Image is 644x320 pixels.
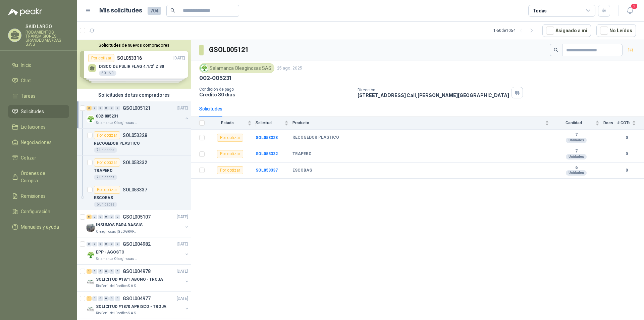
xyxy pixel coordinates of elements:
p: SOLICITUD #1870 APRISCO - TROJA [96,304,166,310]
p: GSOL005121 [123,106,151,110]
b: 0 [617,151,636,157]
div: Por cotizar [94,131,120,139]
div: 0 [104,242,109,246]
div: 0 [115,296,120,301]
p: Salamanca Oleaginosas SAS [96,120,138,126]
div: 0 [109,296,114,301]
div: 0 [98,106,103,110]
p: Condición de pago [199,87,352,92]
div: 7 Unidades [94,147,117,153]
span: Configuración [21,208,50,215]
p: [DATE] [177,214,188,220]
b: 0 [617,135,636,141]
b: ESCOBAS [292,168,312,173]
div: Por cotizar [217,150,243,158]
span: # COTs [617,121,631,125]
img: Logo peakr [8,8,42,16]
div: 0 [92,215,97,219]
p: 25 ago, 2025 [277,65,302,72]
div: Solicitudes de nuevos compradoresPor cotizarSOL053316[DATE] DISCO DE PULIR FLAG 4.1/2" Z 8080 UND... [77,40,191,89]
div: 7 Unidades [94,175,117,180]
span: 704 [148,7,161,15]
div: Por cotizar [94,186,120,194]
div: Unidades [566,154,587,159]
div: 0 [109,269,114,274]
a: Por cotizarSOL053337ESCOBAS6 Unidades [77,183,191,210]
span: Estado [209,121,246,125]
button: 2 [624,5,636,17]
b: RECOGEDOR PLASTICO [292,135,339,140]
p: GSOL004977 [123,296,151,301]
span: Solicitudes [21,108,44,115]
div: 0 [115,106,120,110]
div: Solicitudes [199,105,222,112]
th: Docs [603,117,617,130]
span: Remisiones [21,192,46,200]
a: Chat [8,74,69,87]
th: Solicitud [256,117,292,130]
a: SOL053337 [256,168,278,173]
span: Inicio [21,61,32,69]
span: Manuales y ayuda [21,223,59,231]
th: Cantidad [553,117,603,130]
a: Por cotizarSOL053332TRAPERO7 Unidades [77,156,191,183]
p: INSUMOS PARA BASSIS [96,222,143,228]
div: 0 [109,106,114,110]
div: Por cotizar [217,134,243,142]
p: Crédito 30 días [199,92,352,97]
div: 0 [109,215,114,219]
a: 1 0 0 0 0 0 GSOL004977[DATE] Company LogoSOLICITUD #1870 APRISCO - TROJARio Fertil del Pacífico S... [87,294,190,316]
span: Chat [21,77,31,84]
b: 7 [553,132,599,138]
button: No Leídos [596,24,636,37]
div: 0 [98,296,103,301]
div: 0 [87,242,92,246]
img: Company Logo [87,224,95,232]
div: Por cotizar [217,166,243,174]
div: 1 - 50 de 1054 [493,25,537,36]
a: Tareas [8,90,69,102]
a: 0 0 0 0 0 0 GSOL004982[DATE] Company LogoEPP - AGOSTOSalamanca Oleaginosas SAS [87,240,190,262]
div: 1 [87,296,92,301]
a: 1 0 0 0 0 0 GSOL004978[DATE] Company LogoSOLICITUD #1871 ABONO - TROJARio Fertil del Pacífico S.A.S. [87,267,190,289]
p: GSOL005107 [123,215,151,219]
div: Unidades [566,170,587,176]
span: Negociaciones [21,139,52,146]
span: Órdenes de Compra [21,170,63,184]
th: Estado [209,117,256,130]
img: Company Logo [87,278,95,286]
span: Licitaciones [21,123,46,131]
p: RODAMIENTOS TRANSMISIONES GRANDES MARCAS S.A.S [25,30,69,46]
div: 0 [104,296,109,301]
b: 7 [553,149,599,154]
b: 6 [553,165,599,171]
a: 6 0 0 0 0 0 GSOL005107[DATE] Company LogoINSUMOS PARA BASSISOleaginosas [GEOGRAPHIC_DATA][PERSON_... [87,213,190,234]
div: 0 [104,215,109,219]
img: Company Logo [201,64,208,72]
a: Cotizar [8,151,69,164]
div: 0 [92,296,97,301]
b: TRAPERO [292,151,312,157]
p: TRAPERO [94,168,113,174]
p: Salamanca Oleaginosas SAS [96,256,138,262]
a: SOL053328 [256,135,278,140]
a: Manuales y ayuda [8,221,69,233]
a: Remisiones [8,190,69,202]
h1: Mis solicitudes [99,6,142,15]
p: Dirección [358,88,509,92]
button: Solicitudes de nuevos compradores [80,43,188,48]
a: Por cotizarSOL053328RECOGEDOR PLASTICO7 Unidades [77,129,191,156]
a: SOL053332 [256,151,278,156]
p: SOL053332 [123,160,147,165]
a: Inicio [8,59,69,72]
a: Negociaciones [8,136,69,149]
p: [DATE] [177,295,188,302]
a: Solicitudes [8,105,69,118]
p: Oleaginosas [GEOGRAPHIC_DATA][PERSON_NAME] [96,229,138,234]
a: 3 0 0 0 0 0 GSOL005121[DATE] Company Logo002-005231Salamanca Oleaginosas SAS [87,104,190,126]
div: Salamanca Oleaginosas SAS [199,63,274,73]
button: Asignado a mi [542,24,591,37]
p: SOL053328 [123,133,147,138]
img: Company Logo [87,251,95,259]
